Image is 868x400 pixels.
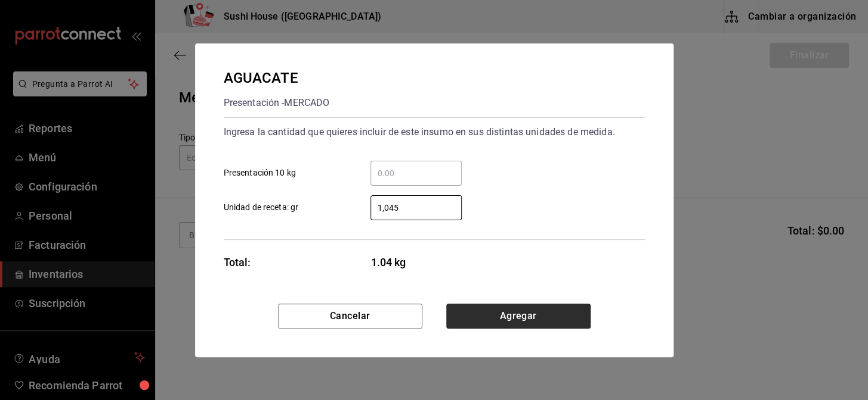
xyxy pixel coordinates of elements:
div: AGUACATE [224,67,330,89]
input: Presentación 10 kg [370,166,462,180]
span: 1.04 kg [371,254,462,270]
button: Cancelar [278,304,422,329]
div: Ingresa la cantidad que quieres incluir de este insumo en sus distintas unidades de medida. [224,123,645,142]
span: Unidad de receta: gr [224,201,299,214]
div: Total: [224,254,251,270]
input: Unidad de receta: gr [370,201,462,215]
span: Presentación 10 kg [224,167,296,179]
div: Presentación - MERCADO [224,93,330,112]
button: Agregar [446,304,591,329]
